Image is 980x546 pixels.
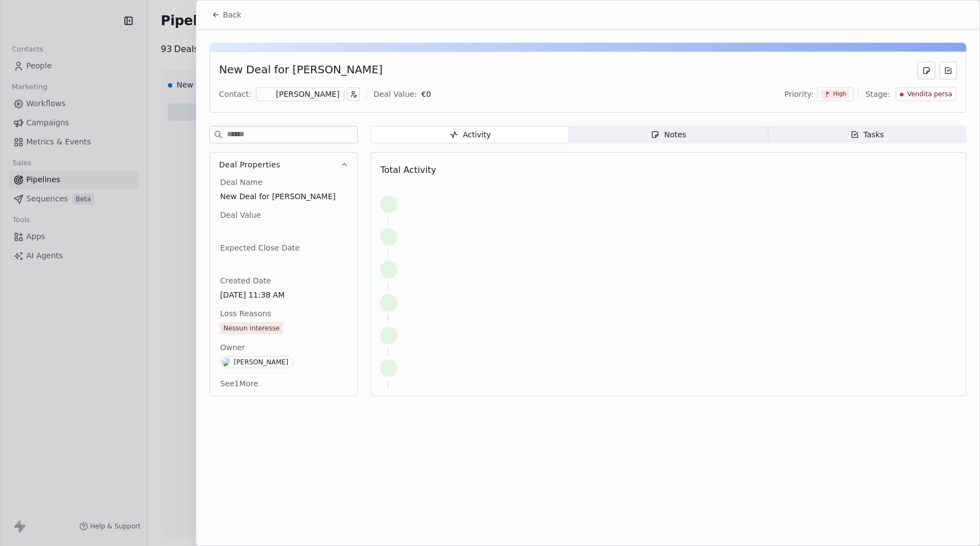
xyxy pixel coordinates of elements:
[218,308,273,319] span: Loss Reasons
[218,242,302,253] span: Expected Close Date
[219,159,280,170] span: Deal Properties
[220,191,347,202] span: New Deal for [PERSON_NAME]
[421,90,431,98] span: € 0
[218,275,273,286] span: Created Date
[651,129,686,141] div: Notes
[218,210,263,220] span: Deal Value
[223,9,241,20] span: Back
[784,89,814,100] span: Priority:
[213,374,265,393] button: See1More
[374,89,417,100] div: Deal Value:
[234,358,288,366] div: [PERSON_NAME]
[380,165,436,175] span: Total Activity
[218,177,265,188] span: Deal Name
[850,129,884,141] div: Tasks
[219,62,382,79] div: New Deal for [PERSON_NAME]
[218,342,247,353] span: Owner
[833,90,846,98] span: High
[222,358,230,367] img: G
[210,177,357,396] div: Deal Properties
[907,90,952,99] span: Vendita persa
[205,5,248,25] button: Back
[219,89,251,100] div: Contact:
[276,89,340,100] div: [PERSON_NAME]
[210,153,357,177] button: Deal Properties
[220,289,347,300] span: [DATE] 11:38 AM
[865,89,890,100] span: Stage:
[223,323,279,334] div: Nessun interesse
